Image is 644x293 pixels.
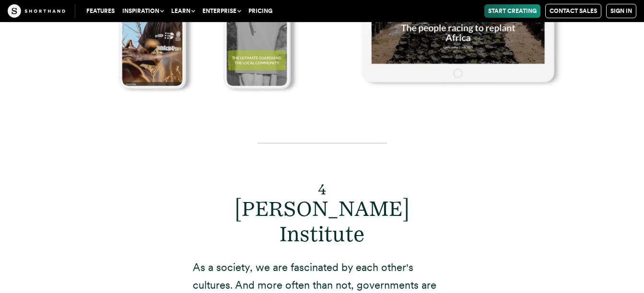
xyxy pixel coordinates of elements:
h2: [PERSON_NAME] Institute [193,171,452,247]
a: Pricing [245,4,276,18]
a: Start Creating [484,4,540,18]
a: Contact Sales [545,4,601,18]
button: Enterprise [199,4,245,18]
a: Sign in [606,4,636,18]
button: Inspiration [118,4,167,18]
a: Features [82,4,118,18]
button: Learn [167,4,199,18]
img: The Craft [8,4,65,18]
sub: 4 [318,180,326,198]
